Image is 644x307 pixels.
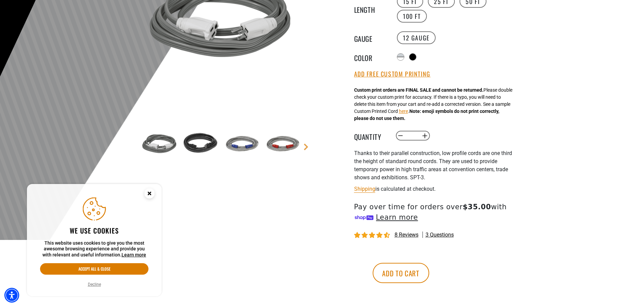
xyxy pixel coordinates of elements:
[354,184,519,193] div: is calculated at checkout.
[27,184,162,297] aside: Cookie Consent
[122,252,146,257] a: This website uses cookies to give you the most awesome browsing experience and provide you with r...
[354,70,431,78] button: Add Free Custom Printing
[354,87,483,93] strong: Custom print orders are FINAL SALE and cannot be returned.
[354,4,388,13] legend: Length
[395,232,418,238] span: 8 reviews
[303,144,309,150] a: Next
[354,232,391,239] span: 4.50 stars
[262,125,301,164] img: grey & red
[426,231,454,239] span: 3 questions
[181,125,220,164] img: black
[354,186,375,192] a: Shipping
[86,281,103,288] button: Decline
[140,125,179,164] img: grey & white
[397,31,436,44] label: 12 Gauge
[354,33,388,42] legend: Gauge
[4,288,19,303] div: Accessibility Menu
[222,125,261,164] img: Grey & Blue
[354,53,388,61] legend: Color
[397,10,427,23] label: 100 FT
[354,87,512,122] div: Please double check your custom print for accuracy. If there is a typo, you will need to delete t...
[354,131,388,140] label: Quantity
[354,149,519,182] p: Thanks to their parallel construction, low profile cords are one third the height of standard rou...
[40,226,148,235] h2: We use cookies
[40,240,148,258] p: This website uses cookies to give you the most awesome browsing experience and provide you with r...
[373,263,429,283] button: Add to cart
[40,263,148,275] button: Accept all & close
[399,108,408,115] button: here
[354,109,499,121] strong: Note: emoji symbols do not print correctly, please do not use them.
